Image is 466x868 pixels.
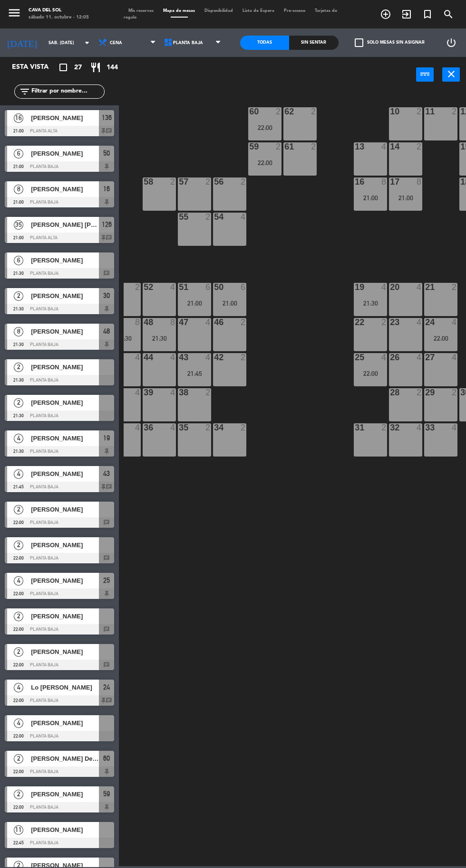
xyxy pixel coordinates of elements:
span: 126 [102,219,112,230]
span: 19 [103,432,110,444]
span: [PERSON_NAME] [31,611,99,621]
div: 2 [205,213,211,221]
span: 60 [103,753,110,764]
div: 21:30 [354,300,387,307]
div: 4 [381,142,387,151]
div: 22:00 [354,370,387,377]
span: 43 [103,468,110,479]
div: 4 [381,353,387,362]
div: 56 [214,177,214,186]
div: sábado 11. octubre - 12:05 [29,14,89,21]
div: 2 [417,142,422,151]
span: 16 [14,113,23,123]
span: [PERSON_NAME] [31,433,99,443]
div: 28 [390,388,390,397]
div: 2 [205,177,211,186]
span: 8 [14,185,23,194]
div: 4 [417,318,422,327]
div: 2 [417,388,422,397]
div: 2 [170,177,176,186]
div: Cava del Sol [29,7,89,14]
div: Todas [240,36,289,50]
span: [PERSON_NAME] Del [PERSON_NAME] [31,754,99,764]
span: [PERSON_NAME] [31,825,99,835]
span: [PERSON_NAME] [31,647,99,657]
div: 2 [241,318,246,327]
span: 2 [14,398,23,408]
span: 2 [14,505,23,514]
span: Planta Baja [173,40,203,46]
span: 144 [107,62,118,73]
span: 2 [14,291,23,301]
div: 4 [135,423,141,432]
div: 4 [417,423,422,432]
i: arrow_drop_down [81,37,93,48]
div: 17 [390,177,390,186]
div: 2 [381,318,387,327]
div: 2 [311,107,317,116]
span: [PERSON_NAME] [31,469,99,479]
span: [PERSON_NAME] [31,504,99,514]
span: Lista de Espera [238,9,279,13]
span: [PERSON_NAME] [31,362,99,372]
div: 8 [417,177,422,186]
span: 2 [14,541,23,550]
span: 16 [103,183,110,195]
div: 21:00 [389,195,422,201]
i: restaurant [90,62,101,73]
div: 4 [170,388,176,397]
div: 8 [170,318,176,327]
div: 26 [390,353,390,362]
span: [PERSON_NAME] [31,540,99,550]
span: 11 [14,825,23,835]
span: [PERSON_NAME] [31,576,99,586]
span: 48 [103,326,110,337]
div: 4 [417,353,422,362]
div: 2 [276,107,282,116]
div: 4 [241,213,246,221]
div: 2 [241,423,246,432]
div: 4 [170,353,176,362]
span: 4 [14,434,23,443]
div: 46 [214,318,214,327]
span: 4 [14,683,23,692]
span: 4 [14,469,23,479]
div: 22:00 [248,124,282,131]
div: 16 [355,177,355,186]
div: 25 [355,353,355,362]
span: Pre-acceso [279,9,310,13]
div: 2 [452,283,457,291]
div: 22:00 [248,159,282,166]
div: 21:00 [354,195,387,201]
div: 14 [390,142,390,151]
span: [PERSON_NAME] [31,398,99,408]
div: 2 [241,177,246,186]
div: 21:00 [178,300,211,307]
div: 2 [241,353,246,362]
div: 13 [355,142,355,151]
span: [PERSON_NAME] [31,113,99,123]
div: 34 [214,423,214,432]
i: search [443,9,454,20]
div: 2 [381,423,387,432]
i: menu [7,6,21,20]
div: 31 [355,423,355,432]
span: 2 [14,790,23,799]
span: 25 [103,575,110,586]
span: 4 [14,576,23,586]
span: 4 [14,719,23,728]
